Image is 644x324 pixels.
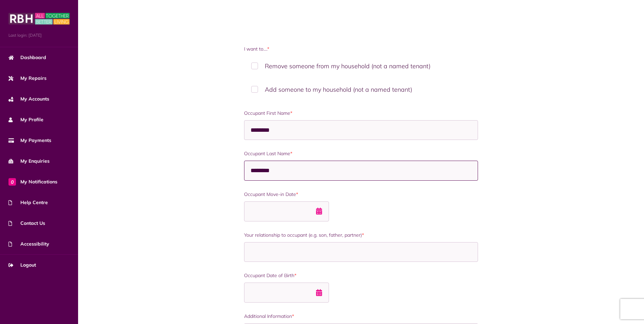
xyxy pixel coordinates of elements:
span: My Notifications [8,178,57,185]
label: Remove someone from my household (not a named tenant) [244,56,478,76]
label: Occupant First Name [244,110,478,117]
span: My Enquiries [8,158,50,165]
span: 0 [8,178,16,185]
span: My Repairs [8,75,47,82]
span: My Profile [8,116,43,123]
label: Occupant Move-in Date [244,191,478,198]
span: Help Centre [8,199,48,206]
span: Logout [8,262,36,269]
label: Your relationship to occupant (e.g. son, father, partner) [244,232,478,239]
img: MyRBH [8,12,70,25]
span: Dashboard [8,54,46,61]
label: Occupant Date of Birth [244,272,478,279]
span: Last login: [DATE] [8,32,70,38]
label: I want to.... [244,46,478,53]
label: Occupant Last Name [244,150,478,157]
span: My Accounts [8,95,49,103]
label: Additional Information [244,313,478,320]
span: Accessibility [8,240,49,248]
span: My Payments [8,137,51,144]
span: Contact Us [8,220,45,227]
label: Add someone to my household (not a named tenant) [244,79,478,100]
